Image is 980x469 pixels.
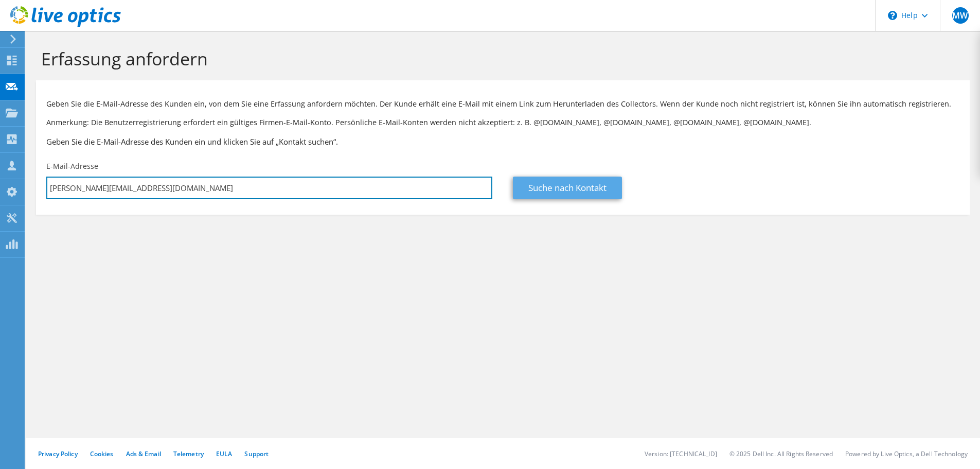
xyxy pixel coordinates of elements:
li: © 2025 Dell Inc. All Rights Reserved [729,449,833,458]
h3: Geben Sie die E-Mail-Adresse des Kunden ein und klicken Sie auf „Kontakt suchen“. [46,136,959,147]
li: Version: [TECHNICAL_ID] [645,449,717,458]
a: Cookies [90,449,114,458]
a: Suche nach Kontakt [513,177,622,199]
a: Telemetry [173,449,204,458]
a: Support [244,449,269,458]
span: MW [952,7,969,24]
svg: \n [888,11,897,20]
a: EULA [216,449,232,458]
p: Geben Sie die E-Mail-Adresse des Kunden ein, von dem Sie eine Erfassung anfordern möchten. Der Ku... [46,98,959,110]
a: Privacy Policy [38,449,78,458]
label: E-Mail-Adresse [46,161,98,171]
li: Powered by Live Optics, a Dell Technology [845,449,968,458]
h1: Erfassung anfordern [41,48,959,70]
p: Anmerkung: Die Benutzerregistrierung erfordert ein gültiges Firmen-E-Mail-Konto. Persönliche E-Ma... [46,117,959,128]
a: Ads & Email [126,449,161,458]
